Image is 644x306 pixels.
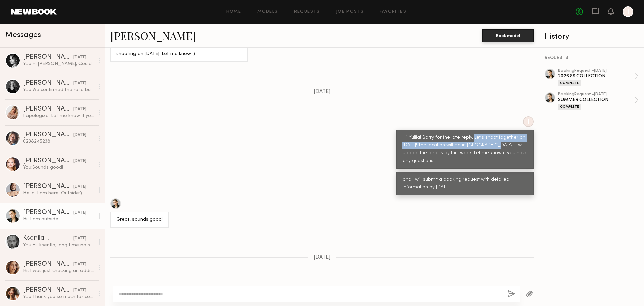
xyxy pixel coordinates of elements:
div: [PERSON_NAME] [23,132,73,138]
div: [DATE] [73,132,86,138]
div: REQUESTS [545,56,639,60]
div: Great, sounds good! [116,216,163,224]
div: [PERSON_NAME] [23,106,73,113]
div: [DATE] [73,261,86,268]
div: I apologize. Let me know if you still want me to come in for a casting. I can come [DATE] :) [23,113,95,119]
div: 2026 SS COLLECTION [558,73,635,79]
a: Job Posts [336,10,364,14]
div: [PERSON_NAME] [23,287,73,294]
a: bookingRequest •[DATE]SUMMER COLLECTIONComplete [558,92,639,110]
div: [PERSON_NAME] [23,80,73,87]
div: Complete [558,80,581,86]
span: Messages [5,31,41,39]
a: Book model [482,32,534,38]
div: booking Request • [DATE] [558,69,635,73]
a: [PERSON_NAME] [110,28,196,43]
div: You: Thank you so much for coming to the casting this time! Unfortunately, it looks like we won't... [23,294,95,300]
div: [PERSON_NAME] [23,158,73,164]
div: Hello. I am here. Outside:) [23,190,95,196]
a: I [623,6,633,17]
div: booking Request • [DATE] [558,92,635,97]
a: Favorites [380,10,406,14]
div: [PERSON_NAME] [23,183,73,190]
div: [DATE] [73,158,86,164]
div: [DATE] [73,287,86,294]
span: [DATE] [314,89,331,95]
div: Hi, Yuliia! Sorry for the late reply. Let's shoot together on [DATE]! The location will be in [GE... [402,134,528,165]
a: Models [257,10,278,14]
div: You: Hi, KsenIIa, long time no see~ We’re hoping to do a quick casting. Would you be able to come... [23,242,95,248]
span: [DATE] [314,255,331,260]
div: You: Sounds good! [23,164,95,171]
div: [DATE] [73,54,86,61]
div: You: We confirmed the rate but we don't have time for the casting next week. If we can change the... [23,87,95,93]
div: and I will submit a booking request with detailed information by [DATE]! [402,176,528,191]
div: [DATE] [73,235,86,242]
div: [DATE] [73,184,86,190]
div: [PERSON_NAME] [23,209,73,216]
div: [DATE] [73,80,86,87]
div: Hi! I am outside [23,216,95,222]
div: History [545,33,639,41]
button: Book model [482,29,534,42]
div: Hi, I was just checking an address for [DATE]. Is there a suite number ? [23,268,95,274]
div: Hi! Just want to check if you’re still interested in shooting on [DATE]. Let me know :) [116,43,241,58]
a: Requests [294,10,320,14]
div: You: Hi [PERSON_NAME], Could you share your IG if it's possible? [23,61,95,67]
div: 6238245238 [23,138,95,145]
div: [PERSON_NAME] [23,261,73,268]
a: bookingRequest •[DATE]2026 SS COLLECTIONComplete [558,69,639,86]
div: [PERSON_NAME] [23,54,73,61]
div: [DATE] [73,106,86,113]
div: [DATE] [73,210,86,216]
div: SUMMER COLLECTION [558,97,635,103]
div: Kseniia I. [23,235,73,242]
a: Home [226,10,241,14]
div: Complete [558,104,581,110]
